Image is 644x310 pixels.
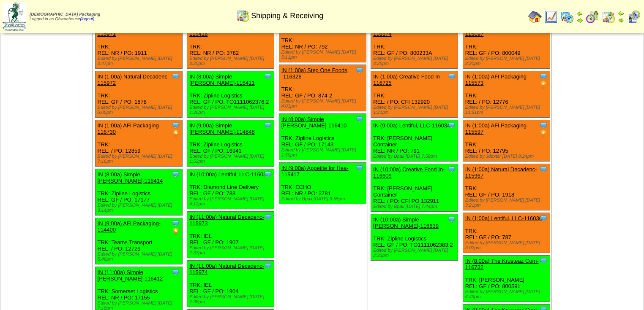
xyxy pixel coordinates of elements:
img: Tooltip [448,72,456,81]
a: IN (1:00a) AFI Packaging-115597 [465,122,529,135]
div: Edited by [PERSON_NAME] [DATE] 3:21pm [465,198,550,208]
a: IN (8:00a) The Krusteaz Com-116732 [465,258,539,270]
div: Edited by [PERSON_NAME] [DATE] 5:11pm [281,50,366,60]
img: Tooltip [355,66,364,74]
div: Edited by [PERSON_NAME] [DATE] 2:33pm [373,248,458,258]
div: TRK: Diamond Line Delivery REL: GF / PO: 788 [187,169,274,209]
div: TRK: Zipline Logistics REL: GF / PO: 17143 [279,114,366,160]
div: TRK: Zipline Logistics REL: GF / PO: TO1111062383.2 [371,214,458,261]
img: Tooltip [264,72,272,81]
a: IN (9:00a) Simple [PERSON_NAME]-114848 [189,122,255,135]
div: Edited by [PERSON_NAME] [DATE] 7:16pm [98,154,182,164]
div: TRK: ECHO REL: NR / PO: 3781 [279,163,366,204]
div: Edited by [PERSON_NAME] [DATE] 5:05pm [98,105,182,115]
img: calendarprod.gif [560,10,574,24]
div: TRK: Zipline Logistics REL: GF / PO: 17177 [95,169,182,216]
div: TRK: REL: / PO: 12859 [95,120,182,167]
a: IN (9:00a) Appetite for Hea-115417 [281,165,349,178]
span: [DEMOGRAPHIC_DATA] Packaging [30,12,100,17]
a: IN (10:00a) Lentiful, LLC-116031 [189,171,269,178]
div: Edited by [PERSON_NAME] [DATE] 3:25pm [373,56,458,66]
img: Tooltip [355,164,364,172]
img: arrowright.gif [618,17,625,24]
img: Tooltip [172,219,180,227]
img: Tooltip [264,170,272,178]
div: TRK: REL: GF / PO: 787 [463,213,550,253]
img: Tooltip [264,213,272,221]
img: Tooltip [172,121,180,129]
img: Tooltip [539,256,548,265]
div: TRK: REL: / PO: 12795 [463,120,550,162]
div: TRK: REL: GF / PO: 1918 [463,164,550,210]
div: Edited by Bpali [DATE] 9:55pm [281,197,366,202]
div: TRK: Teams Transport REL: / PO: 12729 [95,218,182,264]
div: Edited by [PERSON_NAME] [DATE] 1:59pm [281,148,366,158]
div: TRK: Zipline Logistics REL: GF / PO: 16941 [187,120,274,167]
div: Edited by [PERSON_NAME] [DATE] 3:47pm [98,56,182,66]
img: Tooltip [448,215,456,224]
img: PO [172,129,180,138]
div: TRK: [PERSON_NAME] Container REL: NR / PO: 791 [371,120,458,162]
img: PO [539,81,548,89]
img: Tooltip [448,165,456,173]
img: Tooltip [539,72,548,81]
img: Tooltip [539,121,548,129]
a: IN (1:00a) Natural Decadenc-115967 [465,166,537,179]
a: IN (1:00a) AFI Packaging-116730 [98,122,161,135]
img: line_graph.gif [544,10,558,24]
div: TRK: REL: NR / PO: 1911 [95,22,182,69]
div: Edited by [PERSON_NAME] [DATE] 3:20pm [465,56,550,66]
img: arrowleft.gif [576,10,583,17]
img: arrowleft.gif [618,10,625,17]
div: TRK: REL: / PO: 12776 [463,71,550,118]
img: calendarblend.gif [586,10,599,24]
img: Tooltip [264,261,272,270]
img: zoroco-logo-small.webp [3,3,26,31]
img: arrowright.gif [576,17,583,24]
div: Edited by [PERSON_NAME] [DATE] 11:51pm [465,105,550,115]
div: TRK: IEL REL: GF / PO: 1907 [187,212,274,258]
div: Edited by [PERSON_NAME] [DATE] 1:52pm [189,154,274,164]
a: IN (8:00a) Simple [PERSON_NAME]-116410 [281,116,347,129]
div: TRK: REL: / PO: CFI 132920 [371,71,458,118]
div: Edited by Bpali [DATE] 7:44pm [373,204,458,209]
img: home.gif [528,10,542,24]
div: Edited by [PERSON_NAME] [DATE] 3:14pm [98,203,182,213]
div: Edited by [PERSON_NAME] [DATE] 3:25pm [189,56,274,66]
div: TRK: REL: GF / PO: 1878 [95,71,182,118]
div: Edited by [PERSON_NAME] [DATE] 7:36pm [189,294,274,305]
div: TRK: REL: GF / PO: 800233A [371,22,458,69]
a: IN (1:00a) Lentiful, LLC-116030 [465,215,542,221]
div: Edited by [PERSON_NAME] [DATE] 1:21pm [373,105,458,115]
a: IN (1:00a) Step One Foods, -116326 [281,67,349,80]
div: TRK: REL: NR / PO: 3782 [187,22,274,69]
img: calendarinout.gif [236,9,250,22]
img: Tooltip [355,115,364,123]
a: IN (11:00a) Simple [PERSON_NAME]-116412 [98,269,163,282]
img: calendarcustomer.gif [627,10,641,24]
img: Tooltip [172,170,180,178]
img: PO [172,227,180,236]
img: PO [539,129,548,138]
div: Edited by [PERSON_NAME] [DATE] 3:02pm [465,240,550,251]
a: IN (1:00a) Creative Food In-116725 [373,73,442,86]
img: calendarinout.gif [602,10,615,24]
a: IN (11:00a) Natural Decadenc-115973 [189,214,264,226]
a: IN (11:00a) Natural Decadenc-115974 [189,263,264,275]
div: Edited by [PERSON_NAME] [DATE] 1:36pm [189,105,274,115]
div: Edited by [PERSON_NAME] [DATE] 4:12pm [189,197,274,207]
img: Tooltip [264,121,272,129]
div: TRK: REL: GF / PO: 874-2 [279,65,366,111]
div: Edited by Bpali [DATE] 7:58pm [373,154,458,159]
div: TRK: Zipline Logistics REL: GF / PO: TO1111062376.2 [187,71,274,118]
a: IN (10:00a) Creative Food In-116609 [373,166,445,179]
a: IN (8:00a) Simple [PERSON_NAME]-116411 [189,73,255,86]
a: IN (10:00a) Simple [PERSON_NAME]-116639 [373,216,439,229]
div: Edited by [PERSON_NAME] [DATE] 4:03pm [281,99,366,109]
div: Edited by [PERSON_NAME] [DATE] 6:49pm [465,289,550,299]
div: TRK: IEL REL: GF / PO: 1904 [187,261,274,307]
a: IN (8:00a) Simple [PERSON_NAME]-116414 [98,171,163,184]
span: Shipping & Receiving [251,11,323,20]
img: Tooltip [539,165,548,173]
a: IN (1:00a) Natural Decadenc-115972 [98,73,169,86]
